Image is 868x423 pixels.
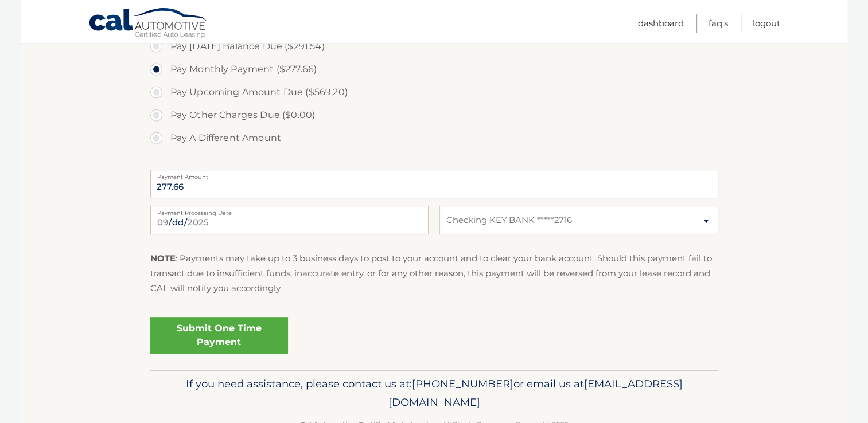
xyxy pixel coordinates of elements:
label: Pay [DATE] Balance Due ($291.54) [150,35,718,58]
span: [EMAIL_ADDRESS][DOMAIN_NAME] [388,377,683,409]
a: Dashboard [638,14,684,33]
input: Payment Date [150,206,429,234]
p: If you need assistance, please contact us at: or email us at [158,375,711,412]
span: [PHONE_NUMBER] [412,377,513,390]
strong: NOTE [150,253,176,264]
label: Payment Amount [150,170,718,179]
a: Submit One Time Payment [150,317,288,354]
label: Pay Monthly Payment ($277.66) [150,58,718,81]
a: FAQ's [709,14,728,33]
label: Pay Other Charges Due ($0.00) [150,104,718,127]
p: : Payments may take up to 3 business days to post to your account and to clear your bank account.... [150,251,718,296]
label: Pay A Different Amount [150,127,718,150]
label: Payment Processing Date [150,206,429,215]
a: Logout [753,14,780,33]
a: Cal Automotive [88,7,209,41]
label: Pay Upcoming Amount Due ($569.20) [150,81,718,104]
input: Payment Amount [150,170,718,198]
